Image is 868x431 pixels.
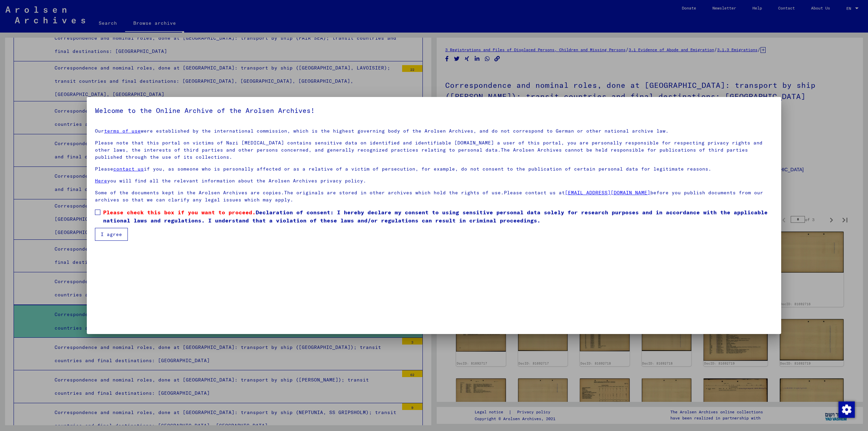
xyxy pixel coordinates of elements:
[103,209,256,216] span: Please check this box if you want to proceed.
[103,208,773,224] span: Declaration of consent: I hereby declare my consent to using sensitive personal data solely for r...
[95,178,107,184] a: Here
[113,166,144,172] a: contact us
[95,139,773,161] p: Please note that this portal on victims of Nazi [MEDICAL_DATA] contains sensitive data on identif...
[95,228,128,241] button: I agree
[104,128,141,134] a: terms of use
[839,401,855,418] img: Change consent
[95,165,773,173] p: Please if you, as someone who is personally affected or as a relative of a victim of persecution,...
[565,190,650,196] a: [EMAIL_ADDRESS][DOMAIN_NAME]
[95,189,773,203] p: Some of the documents kept in the Arolsen Archives are copies.The originals are stored in other a...
[95,128,773,135] p: Our were established by the international commission, which is the highest governing body of the ...
[95,105,773,116] h5: Welcome to the Online Archive of the Arolsen Archives!
[95,177,773,184] p: you will find all the relevant information about the Arolsen Archives privacy policy.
